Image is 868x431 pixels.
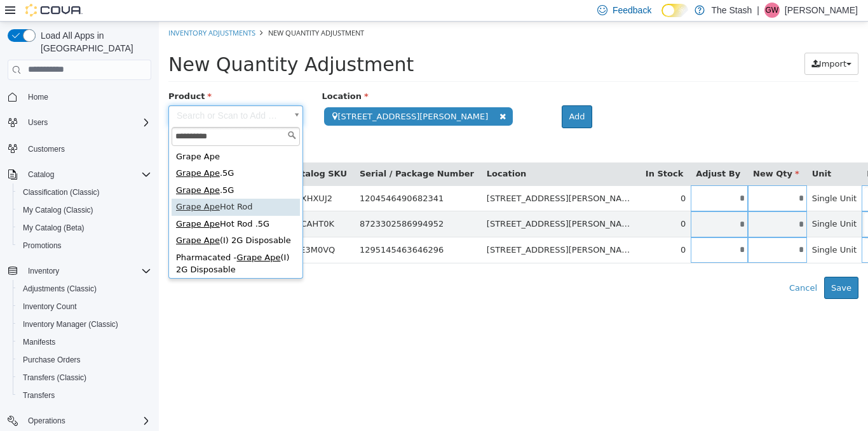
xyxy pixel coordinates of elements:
[13,333,156,351] button: Manifests
[13,177,141,194] div: Hot Rod
[13,219,156,237] button: My Catalog (Beta)
[13,194,141,211] div: Hot Rod .5G
[23,167,59,182] button: Catalog
[3,114,156,131] button: Users
[23,142,70,157] a: Customers
[13,315,156,333] button: Inventory Manager (Classic)
[23,413,71,428] button: Operations
[18,370,92,385] a: Transfers (Classic)
[18,185,151,200] span: Classification (Classic)
[18,299,82,314] a: Inventory Count
[23,115,53,130] button: Users
[18,238,151,253] span: Promotions
[13,369,156,387] button: Transfers (Classic)
[661,17,662,18] span: Dark Mode
[18,317,151,332] span: Inventory Manager (Classic)
[3,139,156,157] button: Customers
[764,3,780,18] div: Gary Whatley
[17,180,61,190] span: Grape Ape
[23,319,118,329] span: Inventory Manager (Classic)
[18,335,60,350] a: Manifests
[23,355,81,365] span: Purchase Orders
[18,352,151,368] span: Purchase Orders
[23,337,55,347] span: Manifests
[13,298,156,315] button: Inventory Count
[18,281,102,296] a: Adjustments (Classic)
[17,164,61,173] span: Grape Ape
[28,144,65,154] span: Customers
[23,413,151,428] span: Operations
[13,237,156,255] button: Promotions
[18,352,86,368] a: Purchase Orders
[23,263,64,279] button: Inventory
[23,284,97,294] span: Adjustments (Classic)
[18,317,123,332] a: Inventory Manager (Classic)
[36,29,151,55] span: Load All Apps in [GEOGRAPHIC_DATA]
[18,202,151,218] span: My Catalog (Classic)
[17,214,61,223] span: Grape Ape
[3,412,156,430] button: Operations
[13,351,156,369] button: Purchase Orders
[711,3,752,18] p: The Stash
[785,3,858,18] p: [PERSON_NAME]
[23,90,53,105] a: Home
[28,266,59,276] span: Inventory
[13,127,141,144] div: Grape Ape
[23,390,55,401] span: Transfers
[28,92,48,102] span: Home
[23,302,77,312] span: Inventory Count
[18,335,151,350] span: Manifests
[3,88,156,106] button: Home
[23,167,151,182] span: Catalog
[18,185,105,200] a: Classification (Classic)
[18,202,98,218] a: My Catalog (Classic)
[17,147,61,156] span: Grape Ape
[13,183,156,201] button: Classification (Classic)
[3,166,156,183] button: Catalog
[18,370,151,385] span: Transfers (Classic)
[23,241,62,251] span: Promotions
[18,238,67,253] a: Promotions
[17,197,61,207] span: Grape Ape
[13,201,156,219] button: My Catalog (Classic)
[3,262,156,280] button: Inventory
[28,169,54,180] span: Catalog
[23,205,93,215] span: My Catalog (Classic)
[13,211,141,228] div: (I) 2G Disposable
[23,373,86,383] span: Transfers (Classic)
[78,231,122,241] span: Grape Ape
[661,4,688,17] input: Dark Mode
[23,140,151,156] span: Customers
[757,3,759,18] p: |
[23,89,151,105] span: Home
[13,161,141,178] div: .5G
[18,220,90,235] a: My Catalog (Beta)
[23,187,100,197] span: Classification (Classic)
[13,143,141,161] div: .5G
[23,223,85,233] span: My Catalog (Beta)
[23,115,151,130] span: Users
[28,416,65,426] span: Operations
[613,4,651,17] span: Feedback
[13,228,141,257] div: Pharmacated - (I) 2G Disposable
[18,388,60,403] a: Transfers
[18,220,151,235] span: My Catalog (Beta)
[18,299,151,314] span: Inventory Count
[25,4,83,17] img: Cova
[18,281,151,296] span: Adjustments (Classic)
[23,263,151,279] span: Inventory
[13,387,156,404] button: Transfers
[28,117,48,128] span: Users
[18,388,151,403] span: Transfers
[766,3,779,18] span: GW
[13,280,156,298] button: Adjustments (Classic)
